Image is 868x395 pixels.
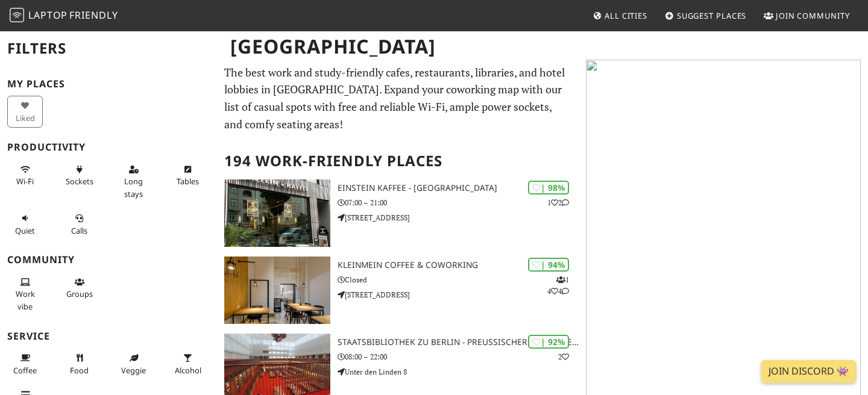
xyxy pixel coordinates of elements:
button: Quiet [7,208,43,240]
span: Video/audio calls [71,225,87,236]
span: Quiet [15,225,35,236]
span: Laptop [28,8,68,22]
p: 1 4 4 [547,274,569,297]
button: Wi-Fi [7,160,43,191]
button: Long stays [116,160,151,204]
h1: [GEOGRAPHIC_DATA] [221,30,576,63]
button: Veggie [116,348,151,380]
span: Coffee [13,365,37,376]
div: | 98% [528,181,569,194]
h3: Community [7,254,210,266]
p: [STREET_ADDRESS] [338,212,579,223]
img: LaptopFriendly [10,8,24,22]
a: KleinMein Coffee & Coworking | 94% 144 KleinMein Coffee & Coworking Closed [STREET_ADDRESS] [217,257,579,324]
button: Work vibe [7,272,43,316]
button: Sockets [61,160,97,191]
button: Food [61,348,97,380]
p: [STREET_ADDRESS] [338,289,579,300]
div: | 92% [528,335,569,349]
p: Closed [338,274,579,285]
h3: Staatsbibliothek zu Berlin - Preußischer Kulturbesitz [338,337,579,347]
a: Einstein Kaffee - Charlottenburg | 98% 12 Einstein Kaffee - [GEOGRAPHIC_DATA] 07:00 – 21:00 [STRE... [217,179,579,247]
span: Stable Wi-Fi [16,176,34,187]
button: Tables [170,160,206,191]
h3: KleinMein Coffee & Coworking [338,260,579,270]
span: Suggest Places [677,10,747,21]
span: People working [16,288,35,311]
h2: Filters [7,30,210,67]
a: Join Discord 👾 [761,360,856,383]
a: All Cities [588,5,652,26]
button: Alcohol [170,348,206,380]
span: Veggie [121,365,146,376]
h3: My Places [7,78,210,90]
p: 1 2 [547,197,569,208]
img: KleinMein Coffee & Coworking [224,257,330,324]
span: Friendly [69,8,118,22]
span: Group tables [66,288,93,299]
span: Alcohol [175,365,201,376]
span: All Cities [605,10,647,21]
p: 08:00 – 22:00 [338,351,579,362]
p: 2 [558,351,569,362]
span: Work-friendly tables [177,176,199,187]
h3: Productivity [7,142,210,153]
p: Unter den Linden 8 [338,366,579,378]
div: | 94% [528,258,569,272]
img: Einstein Kaffee - Charlottenburg [224,179,330,247]
a: LaptopFriendly LaptopFriendly [10,5,118,26]
a: Suggest Places [660,5,752,26]
span: Long stays [124,176,143,199]
h2: 194 Work-Friendly Places [224,143,571,179]
p: 07:00 – 21:00 [338,197,579,208]
span: Power sockets [66,176,93,187]
h3: Einstein Kaffee - [GEOGRAPHIC_DATA] [338,183,579,193]
a: Join Community [759,5,855,26]
button: Calls [61,208,97,240]
span: Food [70,365,89,376]
p: The best work and study-friendly cafes, restaurants, libraries, and hotel lobbies in [GEOGRAPHIC_... [224,64,571,133]
h3: Service [7,331,210,342]
span: Join Community [776,10,850,21]
button: Groups [61,272,97,304]
button: Coffee [7,348,43,380]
